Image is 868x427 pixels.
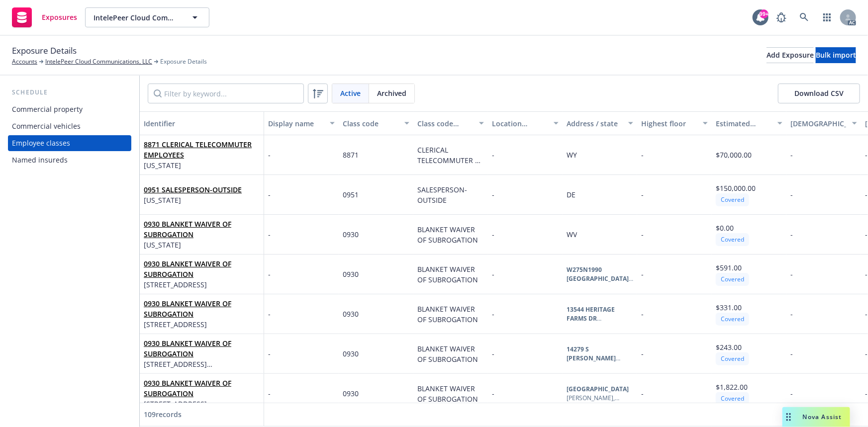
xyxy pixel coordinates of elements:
span: Exposure Details [160,57,207,66]
span: 8871 CLERICAL TELECOMMUTER EMPLOYEES [144,139,260,160]
b: 13544 HERITAGE FARMS DR [567,305,615,323]
span: - [641,389,644,398]
span: Exposure Details [12,44,77,57]
a: 0930 BLANKET WAIVER OF SUBROGATION [144,219,231,239]
span: 0930 [343,230,359,239]
span: - [268,348,271,359]
a: Named insureds [8,152,131,168]
span: - [865,309,868,319]
div: WV [567,229,577,240]
span: $1,822.00 [716,382,748,392]
span: 8871 [343,150,359,160]
b: W275N1990 [GEOGRAPHIC_DATA] [567,265,633,283]
div: Drag to move [782,407,795,427]
a: IntelePeer Cloud Communications, LLC [45,57,152,66]
span: 0951 [343,190,359,199]
span: - [492,150,494,160]
button: Nova Assist [782,407,850,427]
div: Estimated annual remuneration [716,118,772,129]
button: Identifier [140,111,264,135]
span: $150,000.00 [716,183,756,193]
span: BLANKET WAIVER OF SUBROGATION [417,384,478,404]
a: Report a Bug [772,7,791,27]
span: Exposures [42,13,77,21]
button: Display name [264,111,339,135]
span: [US_STATE] [144,195,242,205]
div: Address / state [567,118,622,129]
a: Search [794,7,814,27]
a: 0930 BLANKET WAIVER OF SUBROGATION [144,378,231,398]
span: - [492,389,494,398]
a: 0951 SALESPERSON-OUTSIDE [144,185,242,194]
span: - [641,190,644,199]
span: - [865,269,868,279]
span: 0951 SALESPERSON-OUTSIDE [144,184,242,195]
span: [US_STATE] [144,240,260,250]
b: [GEOGRAPHIC_DATA] [567,385,629,393]
span: - [790,190,793,199]
span: BLANKET WAIVER OF SUBROGATION [417,264,478,284]
span: Archived [377,88,406,98]
a: 0930 BLANKET WAIVER OF SUBROGATION [144,339,231,358]
span: - [268,269,271,279]
a: Switch app [817,7,837,27]
div: Commercial vehicles [12,118,81,134]
span: Nova Assist [803,413,842,421]
button: Class code description [413,111,488,135]
a: Commercial property [8,101,131,117]
span: - [641,150,644,160]
button: Class code [339,111,413,135]
span: - [865,230,868,239]
span: - [492,309,494,319]
span: - [268,388,271,399]
b: 14279 S [PERSON_NAME] POINT CV [567,345,620,371]
div: 99+ [760,9,769,18]
span: - [641,349,644,358]
div: Identifier [144,118,260,129]
a: 8871 CLERICAL TELECOMMUTER EMPLOYEES [144,140,252,160]
span: BLANKET WAIVER OF SUBROGATION [417,225,478,245]
span: - [865,150,868,160]
button: Full-time employee [786,111,861,135]
span: $591.00 [716,263,742,272]
span: - [790,349,793,358]
div: Commercial property [12,101,83,117]
span: - [492,230,494,239]
div: WY [567,150,577,160]
div: Covered [716,233,749,246]
div: Covered [716,352,749,365]
span: [STREET_ADDRESS][PERSON_NAME][PERSON_NAME] [144,359,260,369]
a: Accounts [12,57,37,66]
span: $331.00 [716,303,742,312]
div: Display name [268,118,324,129]
a: Employee classes [8,135,131,151]
span: SALESPERSON-OUTSIDE [417,185,467,205]
span: $70,000.00 [716,150,752,160]
span: 0930 BLANKET WAIVER OF SUBROGATION [144,298,260,319]
span: - [641,269,644,279]
span: 0930 BLANKET WAIVER OF SUBROGATION [144,219,260,240]
span: - [492,349,494,358]
a: 0930 BLANKET WAIVER OF SUBROGATION [144,259,231,279]
span: [STREET_ADDRESS] [144,279,260,290]
button: Bulk import [816,47,856,63]
span: 0930 BLANKET WAIVER OF SUBROGATION [144,338,260,359]
span: - [641,309,644,319]
a: Commercial vehicles [8,118,131,134]
div: Full-time employee [790,118,846,129]
span: - [790,309,793,319]
span: [STREET_ADDRESS] [144,319,260,330]
span: - [790,269,793,279]
span: BLANKET WAIVER OF SUBROGATION [417,304,478,324]
span: [US_STATE] [144,160,260,171]
span: [STREET_ADDRESS] [144,399,260,409]
span: Active [340,88,361,98]
span: IntelePeer Cloud Communications, LLC [94,12,180,23]
button: Download CSV [778,84,860,103]
span: - [865,190,868,199]
span: 0930 [343,349,359,358]
span: - [865,349,868,358]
